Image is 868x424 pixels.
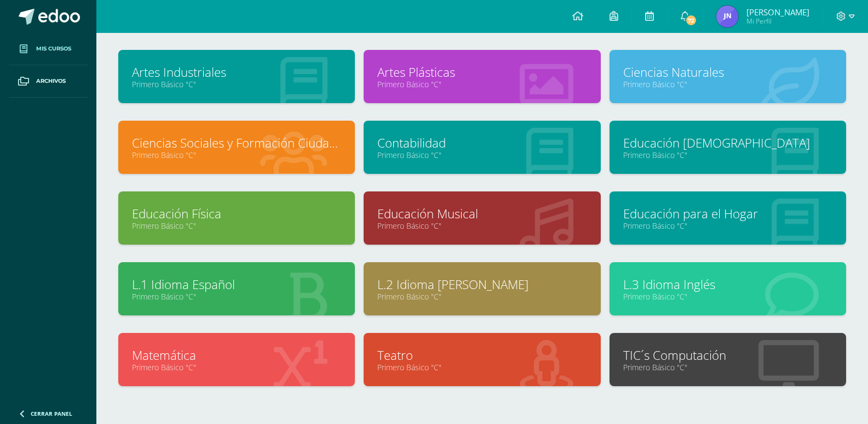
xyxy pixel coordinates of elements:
[746,7,809,18] span: [PERSON_NAME]
[132,134,341,151] a: Ciencias Sociales y Formación Ciudadana
[377,276,587,293] a: L.2 Idioma [PERSON_NAME]
[132,291,341,302] a: Primero Básico "C"
[9,33,88,65] a: Mis cursos
[623,205,832,222] a: Educación para el Hogar
[9,65,88,98] a: Archivos
[132,64,341,81] a: Artes Industriales
[377,221,587,231] a: Primero Básico "C"
[377,291,587,302] a: Primero Básico "C"
[377,205,587,222] a: Educación Musical
[685,14,697,26] span: 72
[746,16,809,26] span: Mi Perfil
[132,276,341,293] a: L.1 Idioma Español
[377,64,587,81] a: Artes Plásticas
[623,291,832,302] a: Primero Básico "C"
[132,347,341,364] a: Matemática
[377,347,587,364] a: Teatro
[132,205,341,222] a: Educación Física
[623,64,832,81] a: Ciencias Naturales
[716,5,738,27] img: 761e43003d35fc16d8bc773e7025625d.png
[377,79,587,89] a: Primero Básico "C"
[623,134,832,151] a: Educación [DEMOGRAPHIC_DATA]
[132,150,341,160] a: Primero Básico "C"
[377,362,587,372] a: Primero Básico "C"
[36,44,71,53] span: Mis cursos
[132,79,341,89] a: Primero Básico "C"
[132,221,341,231] a: Primero Básico "C"
[36,77,66,86] span: Archivos
[623,276,832,293] a: L.3 Idioma Inglés
[132,362,341,372] a: Primero Básico "C"
[623,221,832,231] a: Primero Básico "C"
[31,410,72,417] span: Cerrar panel
[623,362,832,372] a: Primero Básico "C"
[623,347,832,364] a: TIC´s Computación
[377,134,587,151] a: Contabilidad
[623,150,832,160] a: Primero Básico "C"
[623,79,832,89] a: Primero Básico "C"
[377,150,587,160] a: Primero Básico "C"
